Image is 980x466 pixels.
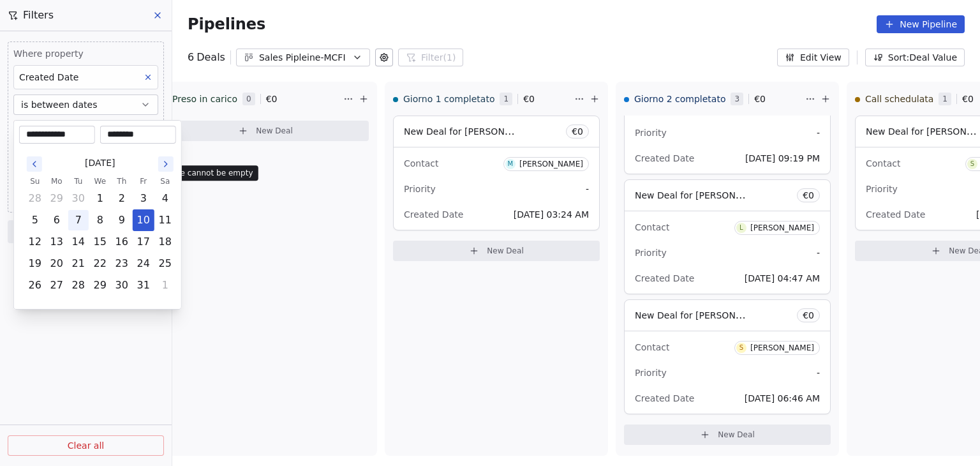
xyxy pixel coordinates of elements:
[133,253,154,274] button: Friday, October 24th, 2025
[25,210,45,230] button: Sunday, October 5th, 2025
[111,175,133,188] th: Thursday
[47,275,67,296] button: Monday, October 27th, 2025
[27,156,42,172] button: Go to the Previous Month
[25,232,45,252] button: Sunday, October 12th, 2025
[68,188,89,209] button: Tuesday, September 30th, 2025
[25,275,45,296] button: Sunday, October 26th, 2025
[90,275,110,296] button: Wednesday, October 29th, 2025
[47,210,67,230] button: Monday, October 6th, 2025
[112,275,132,296] button: Thursday, October 30th, 2025
[47,253,67,274] button: Monday, October 20th, 2025
[46,175,68,188] th: Monday
[25,188,45,209] button: Sunday, September 28th, 2025
[158,156,174,172] button: Go to the Next Month
[155,253,175,274] button: Saturday, October 25th, 2025
[155,275,175,296] button: Saturday, November 1st, 2025
[133,232,154,252] button: Friday, October 17th, 2025
[89,175,111,188] th: Wednesday
[154,175,176,188] th: Saturday
[133,175,154,188] th: Friday
[68,232,89,252] button: Tuesday, October 14th, 2025
[112,210,132,230] button: Thursday, October 9th, 2025
[68,175,89,188] th: Tuesday
[68,275,89,296] button: Tuesday, October 28th, 2025
[24,175,176,296] table: October 2025
[112,253,132,274] button: Thursday, October 23rd, 2025
[24,175,46,188] th: Sunday
[68,253,89,274] button: Tuesday, October 21st, 2025
[90,232,110,252] button: Wednesday, October 15th, 2025
[133,188,154,209] button: Friday, October 3rd, 2025
[155,188,175,209] button: Saturday, October 4th, 2025
[90,210,110,230] button: Wednesday, October 8th, 2025
[85,156,115,170] span: [DATE]
[68,210,89,230] button: Tuesday, October 7th, 2025
[112,232,132,252] button: Thursday, October 16th, 2025
[133,275,154,296] button: Friday, October 31st, 2025
[25,253,45,274] button: Sunday, October 19th, 2025
[155,232,175,252] button: Saturday, October 18th, 2025
[133,210,154,230] button: Today, Friday, October 10th, 2025, selected
[155,210,175,230] button: Saturday, October 11th, 2025
[90,253,110,274] button: Wednesday, October 22nd, 2025
[90,188,110,209] button: Wednesday, October 1st, 2025
[47,232,67,252] button: Monday, October 13th, 2025
[112,188,132,209] button: Thursday, October 2nd, 2025
[47,188,67,209] button: Monday, September 29th, 2025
